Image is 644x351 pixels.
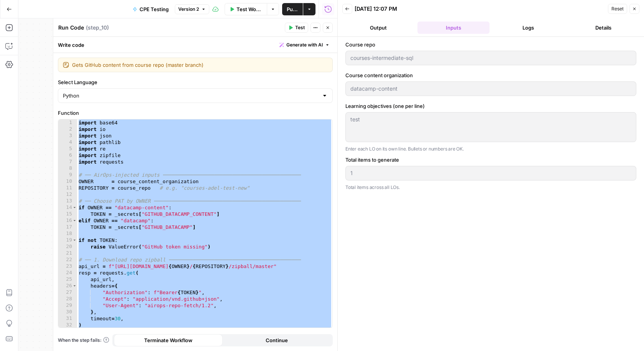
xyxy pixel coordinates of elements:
[58,283,77,289] div: 26
[493,22,565,34] button: Logs
[72,217,77,224] span: Toggle code folding, rows 16 through 17
[58,172,77,178] div: 9
[223,334,332,346] button: Continue
[140,5,169,13] span: CPE Testing
[58,191,77,198] div: 12
[58,243,77,250] div: 20
[266,336,288,344] span: Continue
[345,145,636,153] p: Enter each LO on its own line. Bullets or numbers are OK.
[58,230,77,237] div: 18
[63,92,319,99] input: Python
[58,237,77,243] div: 19
[175,4,209,14] button: Version 2
[58,126,77,132] div: 2
[237,5,262,13] span: Test Workflow
[345,184,636,191] p: Total items across all LOs.
[58,296,77,302] div: 28
[72,237,77,243] span: Toggle code folding, rows 19 through 20
[144,336,192,344] span: Terminate Workflow
[58,250,77,257] div: 21
[345,71,636,79] label: Course content organization
[345,102,636,110] label: Learning objectives (one per line)
[225,3,267,15] button: Test Workflow
[58,159,77,165] div: 7
[58,309,77,315] div: 30
[345,41,636,48] label: Course repo
[72,61,328,69] textarea: Gets GitHub content from course repo (master branch)
[58,257,77,263] div: 22
[58,152,77,159] div: 6
[58,109,333,117] label: Function
[342,22,414,34] button: Output
[58,211,77,217] div: 15
[58,146,77,152] div: 5
[286,41,323,48] span: Generate with AI
[178,6,199,13] span: Version 2
[608,4,627,14] button: Reset
[58,224,77,230] div: 17
[58,276,77,283] div: 25
[287,5,298,13] span: Publish
[417,22,490,34] button: Inputs
[295,24,305,31] span: Test
[58,132,77,139] div: 3
[58,322,77,328] div: 32
[58,178,77,185] div: 10
[285,23,308,33] button: Test
[58,315,77,322] div: 31
[58,119,77,126] div: 1
[58,198,77,204] div: 13
[350,54,631,62] input: xxxxxx
[86,24,109,31] span: ( step_10 )
[345,156,636,164] label: Total items to generate
[58,270,77,276] div: 24
[282,3,303,15] button: Publish
[276,40,333,50] button: Generate with AI
[58,337,109,344] a: When the step fails:
[58,217,77,224] div: 16
[350,116,631,123] textarea: test
[58,204,77,211] div: 14
[53,37,337,53] div: Write code
[58,24,84,31] textarea: Run Code
[58,78,333,86] label: Select Language
[58,302,77,309] div: 29
[567,22,639,34] button: Details
[58,263,77,270] div: 23
[58,185,77,191] div: 11
[58,289,77,296] div: 27
[58,165,77,172] div: 8
[72,204,77,211] span: Toggle code folding, rows 14 through 15
[58,139,77,146] div: 4
[611,5,624,12] span: Reset
[128,3,173,15] button: CPE Testing
[72,283,77,289] span: Toggle code folding, rows 26 through 30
